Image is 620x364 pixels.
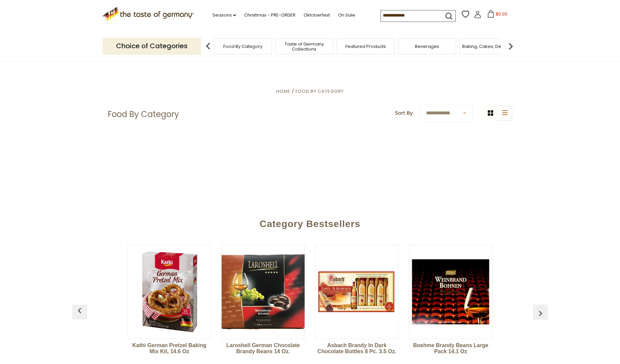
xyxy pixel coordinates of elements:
a: Laroshell German Chocolate Brandy Beans 14 oz. [221,342,305,363]
img: next arrow [504,39,517,53]
a: Asbach Brandy in Dark Chocolate Bottles 8 pc. 3.5 oz. [315,342,399,363]
img: Asbach Brandy in Dark Chocolate Bottles 8 pc. 3.5 oz. [315,250,398,333]
a: Christmas - PRE-ORDER [244,11,295,19]
a: On Sale [338,11,355,19]
button: $0.00 [483,10,511,20]
img: Laroshell German Chocolate Brandy Beans 14 oz. [222,250,305,333]
img: previous arrow [201,39,215,53]
label: Sort By: [395,109,414,117]
span: $0.00 [496,11,507,17]
div: Category Bestsellers [76,208,544,236]
a: Baking, Cakes, Desserts [462,44,514,49]
img: Kathi German Pretzel Baking Mix Kit, 14.6 oz [128,250,211,333]
a: Featured Products [345,44,386,49]
a: Taste of Germany Collections [277,41,331,52]
a: Food By Category [295,88,344,94]
a: Boehme Brandy Beans Large Pack 14.1 oz [409,342,492,363]
h1: Food By Category [108,109,179,119]
p: Choice of Categories [103,38,201,54]
a: Home [276,88,290,94]
a: Food By Category [223,44,262,49]
a: Kathi German Pretzel Baking Mix Kit, 14.6 oz [128,342,211,363]
a: Beverages [415,44,439,49]
a: Oktoberfest [304,11,330,19]
img: Boehme Brandy Beans Large Pack 14.1 oz [409,250,492,333]
a: Seasons [213,11,236,19]
img: previous arrow [535,308,546,319]
img: previous arrow [74,305,85,316]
